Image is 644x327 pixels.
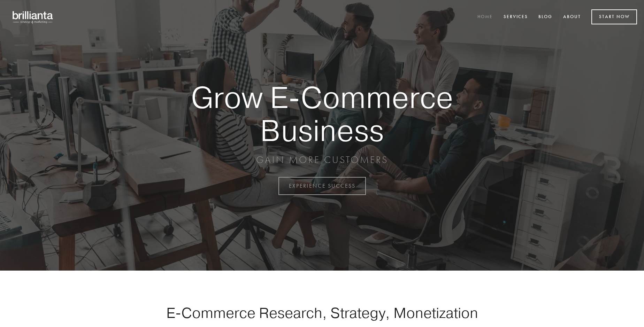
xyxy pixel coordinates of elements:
a: Services [499,11,532,23]
a: Start Now [591,9,637,24]
p: GAIN MORE CUSTOMERS [167,154,477,166]
a: Blog [534,11,557,23]
img: brillianta - research, strategy, marketing [7,7,59,27]
strong: Grow E-Commerce Business [167,81,477,147]
a: About [559,11,585,23]
a: Home [473,11,497,23]
h1: E-Commerce Research, Strategy, Monetization [144,304,500,321]
a: EXPERIENCE SUCCESS [278,177,366,195]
